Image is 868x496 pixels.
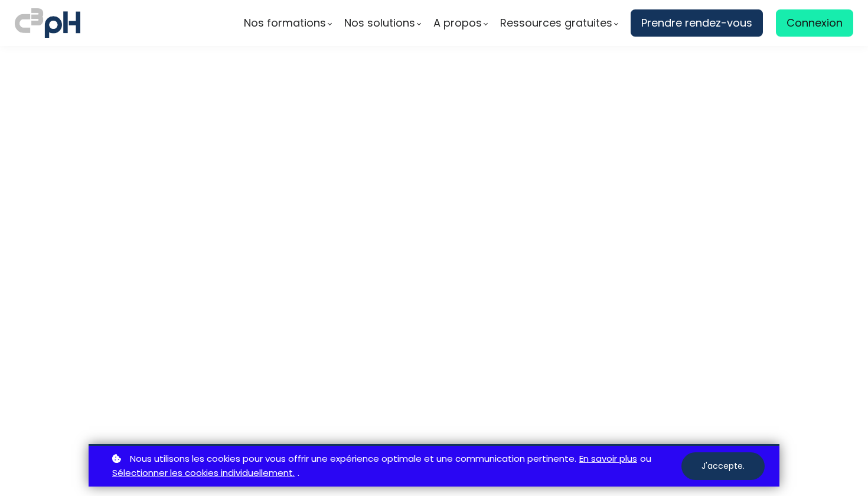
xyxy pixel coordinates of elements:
a: Sélectionner les cookies individuellement. [112,466,295,481]
a: Prendre rendez-vous [631,9,763,37]
span: A propos [433,14,482,32]
span: Nos solutions [344,14,415,32]
p: ou . [109,452,681,481]
a: Connexion [776,9,853,37]
span: Prendre rendez-vous [641,14,752,32]
button: J'accepte. [681,452,765,480]
a: En savoir plus [579,452,637,466]
span: Connexion [787,14,843,32]
span: Nos formations [244,14,326,32]
img: logo C3PH [15,6,80,40]
span: Nous utilisons les cookies pour vous offrir une expérience optimale et une communication pertinente. [130,452,576,466]
span: Ressources gratuites [500,14,612,32]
